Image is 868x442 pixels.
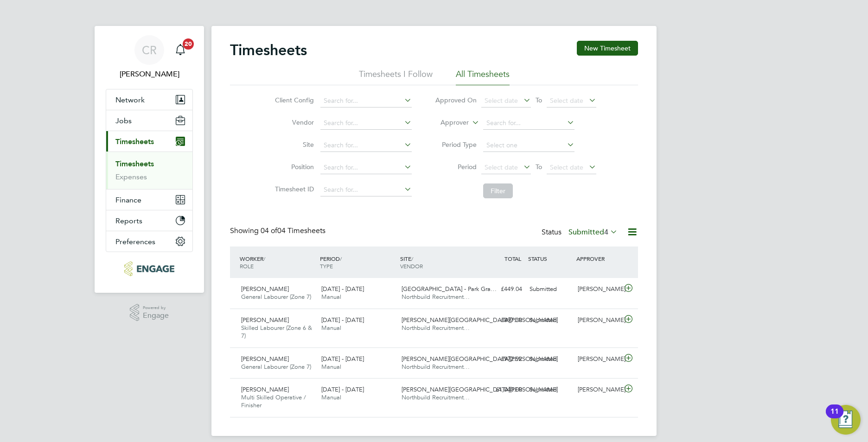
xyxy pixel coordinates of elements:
[272,118,314,126] label: Vendor
[115,196,141,204] span: Finance
[577,41,638,56] button: New Timesheet
[504,255,521,262] span: TOTAL
[574,382,622,398] div: [PERSON_NAME]
[321,293,341,301] span: Manual
[130,304,169,322] a: Powered byEngage
[435,96,477,104] label: Approved On
[321,355,364,363] span: [DATE] - [DATE]
[320,262,333,270] span: TYPE
[533,94,545,106] span: To
[340,255,342,262] span: /
[318,250,398,274] div: PERIOD
[550,96,583,105] span: Select date
[95,26,204,293] nav: Main navigation
[321,324,341,332] span: Manual
[106,69,193,80] span: Callum Riley
[398,250,478,274] div: SITE
[106,89,192,110] button: Network
[230,41,307,59] h2: Timesheets
[106,189,192,210] button: Finance
[241,393,306,409] span: Multi Skilled Operative / Finisher
[115,237,155,246] span: Preferences
[402,363,470,371] span: Northbuild Recruitment…
[321,285,364,293] span: [DATE] - [DATE]
[483,117,574,130] input: Search for...
[831,405,861,435] button: Open Resource Center, 11 new notifications
[241,324,312,340] span: Skilled Labourer (Zone 6 & 7)
[526,250,574,267] div: STATUS
[106,110,192,131] button: Jobs
[320,183,412,196] input: Search for...
[143,312,169,320] span: Engage
[171,35,190,65] a: 20
[604,227,608,237] span: 4
[478,313,526,328] div: £897.30
[272,185,314,193] label: Timesheet ID
[142,44,157,56] span: CR
[115,159,154,168] a: Timesheets
[427,118,469,127] label: Approver
[320,161,412,174] input: Search for...
[115,172,147,181] a: Expenses
[106,35,193,80] a: CR[PERSON_NAME]
[272,140,314,149] label: Site
[830,411,839,423] div: 11
[478,282,526,297] div: £449.04
[411,255,413,262] span: /
[241,355,289,363] span: [PERSON_NAME]
[106,131,192,152] button: Timesheets
[320,117,412,130] input: Search for...
[320,95,412,107] input: Search for...
[402,385,558,393] span: [PERSON_NAME][GEOGRAPHIC_DATA][PERSON_NAME]
[402,293,470,301] span: Northbuild Recruitment…
[106,152,192,189] div: Timesheets
[115,216,142,225] span: Reports
[402,285,497,293] span: [GEOGRAPHIC_DATA] - Park Gra…
[261,226,277,235] span: 04 of
[526,352,574,367] div: Submitted
[106,261,193,276] a: Go to home page
[230,226,327,236] div: Showing
[115,137,154,146] span: Timesheets
[574,282,622,297] div: [PERSON_NAME]
[574,250,622,267] div: APPROVER
[359,69,433,85] li: Timesheets I Follow
[272,163,314,171] label: Position
[485,96,518,105] span: Select date
[321,393,341,401] span: Manual
[574,313,622,328] div: [PERSON_NAME]
[241,316,289,324] span: [PERSON_NAME]
[400,262,423,270] span: VENDOR
[321,316,364,324] span: [DATE] - [DATE]
[483,183,513,198] button: Filter
[526,382,574,398] div: Submitted
[106,231,192,252] button: Preferences
[485,163,518,171] span: Select date
[124,261,174,276] img: northbuildrecruit-logo-retina.png
[115,116,132,125] span: Jobs
[402,355,558,363] span: [PERSON_NAME][GEOGRAPHIC_DATA][PERSON_NAME]
[533,161,545,173] span: To
[435,163,477,171] label: Period
[526,313,574,328] div: Submitted
[550,163,583,171] span: Select date
[542,226,619,239] div: Status
[478,382,526,398] div: £1,040.00
[115,95,145,104] span: Network
[402,316,558,324] span: [PERSON_NAME][GEOGRAPHIC_DATA][PERSON_NAME]
[478,352,526,367] div: £972.92
[240,262,254,270] span: ROLE
[435,140,477,149] label: Period Type
[261,226,325,235] span: 04 Timesheets
[574,352,622,367] div: [PERSON_NAME]
[402,393,470,401] span: Northbuild Recruitment…
[143,304,169,312] span: Powered by
[183,38,194,50] span: 20
[483,139,574,152] input: Select one
[321,363,341,371] span: Manual
[568,227,618,237] label: Submitted
[321,385,364,393] span: [DATE] - [DATE]
[241,385,289,393] span: [PERSON_NAME]
[237,250,318,274] div: WORKER
[241,293,311,301] span: General Labourer (Zone 7)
